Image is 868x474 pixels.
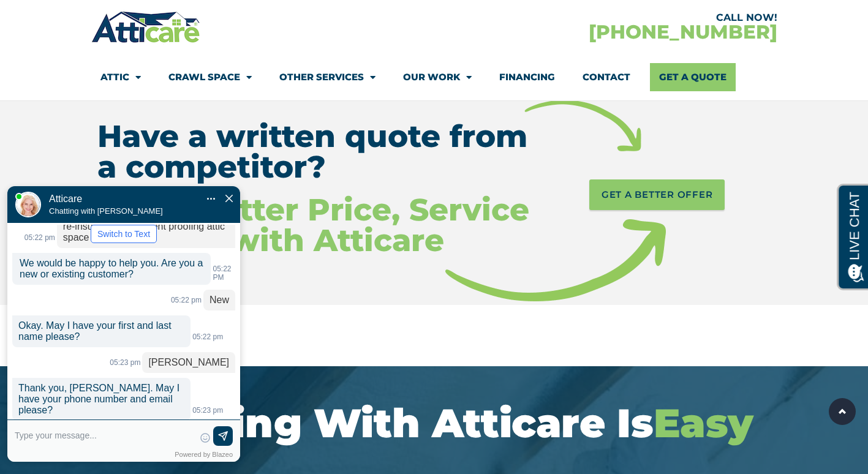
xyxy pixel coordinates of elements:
[12,178,191,210] p: Okay. May I have your first and last name please?
[97,195,531,256] h3: Get A Better Price, Service & Value with Atticare
[589,179,725,210] a: GET A better offer
[100,63,768,91] nav: Menu
[203,152,235,173] p: New
[97,121,531,182] h3: Have a written quote from a competitor?
[7,282,240,325] div: Type your response and press Return or Send
[206,58,216,67] div: Action Menu
[434,13,777,23] div: CALL NOW!
[499,63,555,91] a: Financing
[48,137,183,174] div: Atticare
[213,127,232,145] span: 05:22 PM
[200,296,210,306] span: Select Emoticon
[168,63,252,91] a: Crawl Space
[30,10,99,25] span: Opens a chat window
[654,399,753,447] span: Easy
[15,289,194,318] textarea: Type your response and press Return or Send
[12,241,191,284] p: Thank you, [PERSON_NAME]. May I have your phone number and email please?
[97,403,771,443] h2: Working With Atticare Is
[192,269,223,277] span: 05:23 pm
[225,56,233,67] span: Close Chat
[20,121,203,142] span: We would be happy to help you. Are you a new or existing customer?
[217,293,229,306] img: Send
[142,215,235,236] p: [PERSON_NAME]
[583,63,630,91] a: Contact
[279,63,376,91] a: Other Services
[49,56,184,67] h1: Atticare
[15,55,41,80] img: Live Agent
[171,159,202,167] span: 05:22 pm
[91,88,157,106] button: Switch to Text
[225,58,233,65] img: Close Chat
[602,186,713,204] span: GET A better offer
[650,63,736,91] a: Get A Quote
[403,63,472,91] a: Our Work
[100,63,141,91] a: Attic
[192,195,223,204] span: 05:22 pm
[49,69,184,78] p: Chatting with [PERSON_NAME]
[175,314,240,321] div: Powered by Blazeo
[110,221,140,230] span: 05:23 pm
[49,56,184,78] div: Move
